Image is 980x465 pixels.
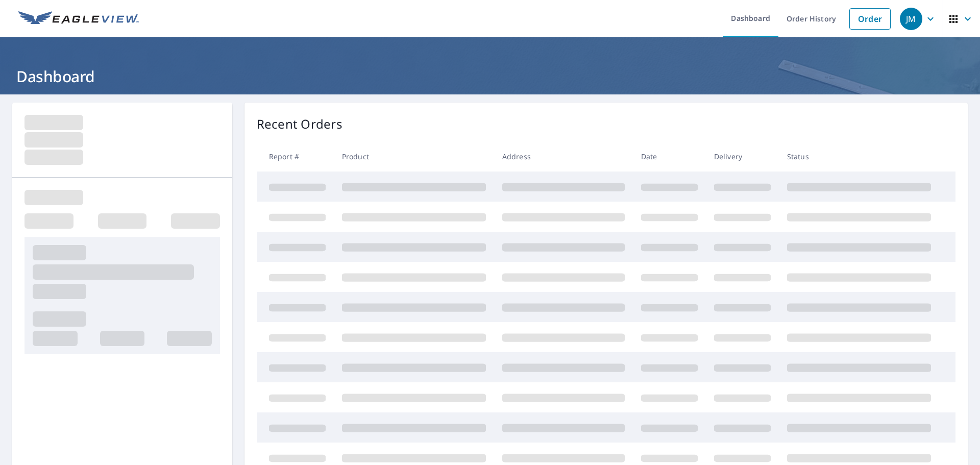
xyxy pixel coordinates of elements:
[779,141,939,172] th: Status
[257,115,342,133] p: Recent Orders
[706,141,779,172] th: Delivery
[257,141,334,172] th: Report #
[12,66,968,87] h1: Dashboard
[633,141,706,172] th: Date
[849,8,891,30] a: Order
[334,141,494,172] th: Product
[900,8,922,30] div: JM
[494,141,633,172] th: Address
[18,11,139,27] img: EV Logo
